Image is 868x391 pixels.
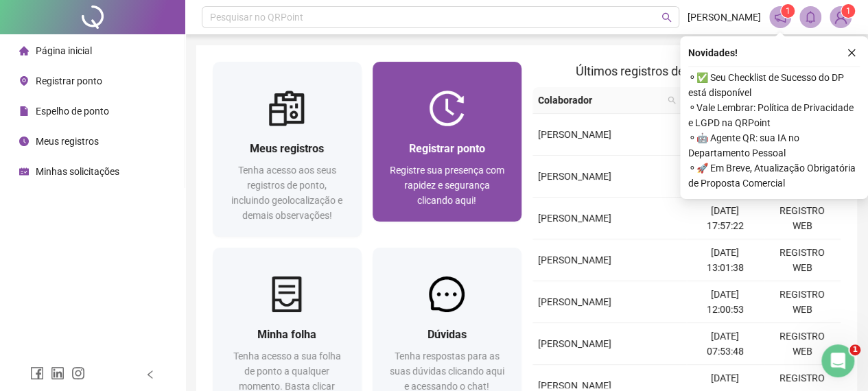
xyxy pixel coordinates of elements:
span: ⚬ ✅ Seu Checklist de Sucesso do DP está disponível [688,70,860,100]
span: Tenha acesso aos seus registros de ponto, incluindo geolocalização e demais observações! [231,165,342,221]
span: 1 [846,6,851,16]
span: Minha folha [257,328,316,341]
span: 1 [786,6,790,16]
td: [DATE] 07:53:48 [686,323,763,365]
span: search [668,96,676,104]
sup: 1 [781,4,795,18]
span: Página inicial [36,45,92,56]
span: [PERSON_NAME] [538,254,611,265]
sup: Atualize o seu contato no menu Meus Dados [841,4,855,18]
td: [DATE] 17:57:22 [686,198,763,239]
span: home [19,46,29,56]
td: [DATE] 12:00:53 [686,281,763,323]
span: Minhas solicitações [36,166,119,177]
span: close [847,48,856,58]
span: Meus registros [36,136,99,147]
span: environment [19,76,29,86]
span: Registrar ponto [409,142,485,155]
a: Meus registrosTenha acesso aos seus registros de ponto, incluindo geolocalização e demais observa... [213,62,362,237]
span: [PERSON_NAME] [538,213,611,224]
td: REGISTRO WEB [764,281,841,323]
span: [PERSON_NAME] [538,380,611,391]
span: Dúvidas [427,328,467,341]
span: Colaborador [538,93,662,108]
span: [PERSON_NAME] [688,10,761,25]
span: [PERSON_NAME] [538,129,611,140]
span: [PERSON_NAME] [538,338,611,349]
span: left [145,370,155,379]
span: notification [774,11,786,23]
span: facebook [30,366,44,380]
span: instagram [71,366,85,380]
span: schedule [19,167,29,176]
a: Registrar pontoRegistre sua presença com rapidez e segurança clicando aqui! [373,62,521,222]
span: ⚬ Vale Lembrar: Política de Privacidade e LGPD na QRPoint [688,100,860,130]
span: linkedin [51,366,64,380]
span: ⚬ 🚀 Em Breve, Atualização Obrigatória de Proposta Comercial [688,161,860,191]
span: clock-circle [19,137,29,146]
span: Espelho de ponto [36,106,109,117]
td: REGISTRO WEB [764,198,841,239]
span: search [661,12,672,23]
span: file [19,106,29,116]
span: 1 [849,344,860,355]
img: 93660 [830,7,851,27]
iframe: Intercom live chat [821,344,854,377]
td: [DATE] 13:01:38 [686,239,763,281]
span: [PERSON_NAME] [538,171,611,182]
span: Meus registros [250,142,324,155]
span: ⚬ 🤖 Agente QR: sua IA no Departamento Pessoal [688,130,860,161]
span: Registrar ponto [36,75,102,86]
span: Novidades ! [688,45,738,60]
span: search [665,90,679,110]
td: REGISTRO WEB [764,323,841,365]
span: [PERSON_NAME] [538,296,611,307]
span: bell [804,11,817,23]
td: REGISTRO WEB [764,239,841,281]
span: Últimos registros de ponto sincronizados [576,64,797,78]
span: Registre sua presença com rapidez e segurança clicando aqui! [390,165,504,206]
